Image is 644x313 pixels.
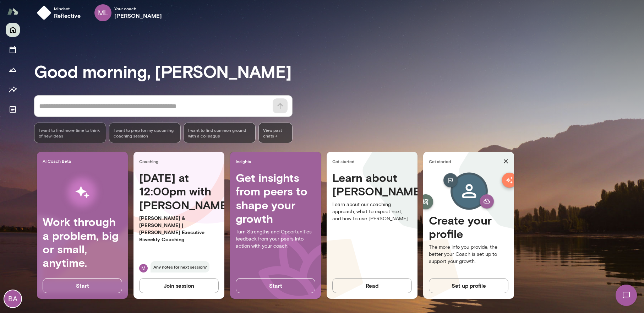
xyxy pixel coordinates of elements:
button: Read [332,278,412,293]
p: The more info you provide, the better your Coach is set up to support your growth. [429,244,508,265]
button: Start [43,278,122,293]
div: MLYour coach[PERSON_NAME] [89,1,167,24]
h4: Work through a problem, big or small, anytime. [43,215,122,270]
div: M [139,264,148,272]
div: I want to prep for my upcoming coaching session [109,123,181,143]
h6: [PERSON_NAME] [114,11,162,20]
p: [PERSON_NAME] & [PERSON_NAME] | [PERSON_NAME] Executive Biweekly Coaching [139,215,219,243]
h4: Get insights from peers to shape your growth [236,171,315,226]
span: I want to find common ground with a colleague [188,127,251,139]
button: Mindsetreflective [34,1,87,24]
button: Documents [6,102,20,117]
button: Join session [139,278,219,293]
div: I want to find more time to think of new ideas [34,123,106,143]
img: AI Workflows [51,170,114,215]
p: Turn Strengths and Opportunities feedback from your peers into action with your coach. [236,228,315,250]
div: BA [4,290,21,307]
span: I want to find more time to think of new ideas [39,127,102,139]
button: Start [236,278,315,293]
span: Mindset [54,6,81,11]
span: Insights [236,158,318,164]
img: mindset [37,6,51,20]
button: Set up profile [429,278,508,293]
img: Mento [7,5,18,18]
h4: Learn about [PERSON_NAME] [332,171,412,198]
h4: Create your profile [429,214,508,241]
span: I want to prep for my upcoming coaching session [114,127,176,139]
h3: Good morning, [PERSON_NAME] [34,61,644,81]
div: I want to find common ground with a colleague [184,123,256,143]
button: Sessions [6,43,20,57]
img: Create profile [432,171,506,214]
span: View past chats -> [258,123,293,143]
h6: reflective [54,11,81,20]
span: Any notes for next session? [151,261,209,272]
button: Home [6,23,20,37]
span: AI Coach Beta [43,158,125,164]
p: Learn about our coaching approach, what to expect next, and how to use [PERSON_NAME]. [332,201,412,222]
span: Coaching [139,158,222,164]
button: Growth Plan [6,63,20,77]
span: Your coach [114,6,162,11]
h4: [DATE] at 12:00pm with [PERSON_NAME] [139,171,219,212]
div: ML [94,4,111,21]
span: Get started [429,158,501,164]
span: Get started [332,158,415,164]
button: Insights [6,82,20,97]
